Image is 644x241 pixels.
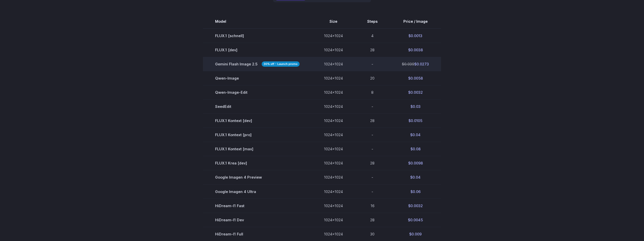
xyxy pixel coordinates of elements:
td: 1024x1024 [312,71,355,85]
td: FLUX.1 Krea [dev] [203,156,312,170]
td: 28 [355,156,390,170]
td: 1024x1024 [312,213,355,227]
td: FLUX.1 [schnell] [203,29,312,43]
th: Steps [355,14,390,29]
td: $0.0098 [390,156,441,170]
th: Model [203,14,312,29]
td: 1024x1024 [312,114,355,128]
td: $0.0032 [390,199,441,213]
td: 1024x1024 [312,128,355,142]
td: 1024x1024 [312,57,355,71]
td: 1024x1024 [312,199,355,213]
td: 1024x1024 [312,170,355,184]
td: 4 [355,29,390,43]
td: $0.0045 [390,213,441,227]
td: HiDream-I1 Full [203,227,312,241]
td: $0.03 [390,100,441,114]
td: SeedEdit [203,100,312,114]
td: 28 [355,43,390,57]
td: 1024x1024 [312,85,355,100]
td: - [355,170,390,184]
td: - [355,142,390,156]
td: 1024x1024 [312,142,355,156]
td: Qwen-Image [203,71,312,85]
td: Qwen-Image-Edit [203,85,312,100]
td: 1024x1024 [312,156,355,170]
td: $0.0032 [390,85,441,100]
td: $0.0273 [390,57,441,71]
td: $0.04 [390,128,441,142]
td: 1024x1024 [312,227,355,241]
td: 1024x1024 [312,29,355,43]
span: Gemini Flash Image 2.5 [215,61,300,67]
td: - [355,57,390,71]
td: 28 [355,114,390,128]
td: - [355,128,390,142]
td: $0.04 [390,170,441,184]
td: FLUX.1 [dev] [203,43,312,57]
td: 20 [355,71,390,85]
strong: 30% off - Launch promo [262,61,300,67]
td: $0.009 [390,227,441,241]
td: Google Imagen 4 Preview [203,170,312,184]
td: HiDream-I1 Fast [203,199,312,213]
td: FLUX.1 Kontext [dev] [203,114,312,128]
td: 16 [355,199,390,213]
td: 1024x1024 [312,43,355,57]
td: 30 [355,227,390,241]
td: FLUX.1 Kontext [pro] [203,128,312,142]
s: $0.039 [402,62,414,66]
th: Price / Image [390,14,441,29]
td: FLUX.1 Kontext [max] [203,142,312,156]
td: 28 [355,213,390,227]
td: 1024x1024 [312,184,355,199]
td: Google Imagen 4 Ultra [203,184,312,199]
td: 8 [355,85,390,100]
td: - [355,184,390,199]
th: Size [312,14,355,29]
td: $0.06 [390,184,441,199]
td: $0.0013 [390,29,441,43]
td: 1024x1024 [312,100,355,114]
td: $0.0038 [390,43,441,57]
td: HiDream-I1 Dev [203,213,312,227]
td: $0.0105 [390,114,441,128]
td: - [355,100,390,114]
td: $0.0058 [390,71,441,85]
td: $0.08 [390,142,441,156]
